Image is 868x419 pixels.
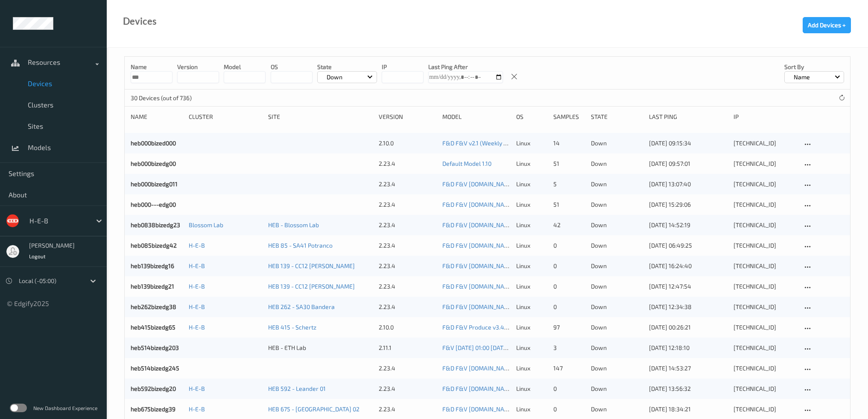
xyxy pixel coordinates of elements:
p: Sort by [784,63,844,71]
div: HEB - ETH Lab [268,344,373,352]
a: HEB 675 - [GEOGRAPHIC_DATA] 02 [268,405,359,413]
a: H-E-B [189,303,205,310]
div: 42 [553,221,585,229]
div: 51 [553,200,585,209]
div: 0 [553,282,585,291]
div: 0 [553,262,585,270]
a: heb000bizedg00 [131,160,176,167]
p: linux [516,384,547,393]
p: linux [516,405,547,413]
a: F&D F&V [DOMAIN_NAME] [DATE] 16:30 [442,405,550,413]
div: Name [131,113,183,121]
a: heb000bizedg011 [131,180,178,188]
div: 2.23.4 [379,282,436,291]
a: F&D F&V [DOMAIN_NAME] (Daily) [DATE] 16:30 [DATE] 16:30 Auto Save [442,364,632,372]
a: heb139bizedg16 [131,262,174,269]
p: model [224,63,266,71]
a: HEB 262 - SA30 Bandera [268,303,335,310]
p: down [591,405,643,413]
div: [DATE] 14:52:19 [649,221,728,229]
p: linux [516,139,547,147]
a: F&D F&V [DOMAIN_NAME] (weekly Mon) [DATE] 23:30 [DATE] 23:30 Auto Save [442,180,653,188]
a: H-E-B [189,405,205,413]
div: 2.23.4 [379,364,436,373]
div: State [591,113,643,121]
a: heb085bizedg42 [131,242,177,249]
div: Model [442,113,510,121]
div: OS [516,113,547,121]
div: Devices [123,17,157,26]
div: [TECHNICAL_ID] [734,303,796,311]
a: H-E-B [189,324,205,331]
div: [TECHNICAL_ID] [734,180,796,188]
a: HEB 415 - Schertz [268,324,316,331]
p: linux [516,221,547,229]
div: [DATE] 18:34:21 [649,405,728,413]
div: [TECHNICAL_ID] [734,364,796,373]
div: [DATE] 13:07:40 [649,180,728,188]
a: Blossom Lab [189,221,223,228]
div: [DATE] 12:34:38 [649,303,728,311]
p: Down [324,73,345,81]
div: [DATE] 13:56:32 [649,384,728,393]
div: Last Ping [649,113,728,121]
div: Site [268,113,373,121]
p: down [591,384,643,393]
div: [TECHNICAL_ID] [734,200,796,209]
a: HEB 85 - SA41 Potranco [268,242,333,249]
div: [TECHNICAL_ID] [734,384,796,393]
p: down [591,159,643,168]
a: heb000bized000 [131,139,176,147]
a: heb262bizedg38 [131,303,176,310]
div: 2.23.4 [379,262,436,270]
p: Name [791,73,813,81]
div: [DATE] 15:29:06 [649,200,728,209]
a: HEB 592 - Leander 01 [268,385,326,392]
div: [TECHNICAL_ID] [734,282,796,291]
a: heb514bizedg245 [131,364,179,372]
p: linux [516,159,547,168]
div: version [379,113,436,121]
div: 51 [553,159,585,168]
a: HEB 139 - CC12 [PERSON_NAME] [268,262,355,269]
a: heb514bizedg203 [131,344,179,351]
div: [TECHNICAL_ID] [734,241,796,250]
a: F&D F&V [DOMAIN_NAME] (Daily) [DATE] 16:30 [DATE] 16:30 Auto Save [442,242,632,249]
div: 147 [553,364,585,373]
p: linux [516,241,547,250]
div: 97 [553,323,585,332]
div: 0 [553,241,585,250]
div: 2.23.4 [379,180,436,188]
button: Add Devices + [803,17,851,33]
p: IP [382,63,424,71]
div: 2.23.4 [379,384,436,393]
div: 2.23.4 [379,303,436,311]
div: 2.10.0 [379,323,436,332]
a: H-E-B [189,242,205,249]
p: Name [131,63,172,71]
a: Default Model 1.10 [442,160,491,167]
a: F&D F&V [DOMAIN_NAME] (Daily) [DATE] 16:30 [DATE] 16:30 Auto Save [442,221,632,228]
div: [DATE] 12:18:10 [649,344,728,352]
div: 3 [553,344,585,352]
div: 14 [553,139,585,147]
a: heb675bizedg39 [131,405,175,413]
p: linux [516,200,547,209]
div: ip [734,113,796,121]
a: F&D F&V [DOMAIN_NAME] (Daily) [DATE] 16:30 [442,303,568,310]
div: 2.23.4 [379,405,436,413]
p: down [591,241,643,250]
a: F&D F&V [DOMAIN_NAME] (Daily) [DATE] 16:30 [DATE] 16:30 Auto Save [442,201,632,208]
div: [TECHNICAL_ID] [734,159,796,168]
div: [TECHNICAL_ID] [734,262,796,270]
a: F&D F&V [DOMAIN_NAME] [DATE] 16:30 [442,262,550,269]
div: 5 [553,180,585,188]
p: Last Ping After [428,63,503,71]
div: [TECHNICAL_ID] [734,405,796,413]
p: linux [516,303,547,311]
p: down [591,139,643,147]
div: [DATE] 09:15:34 [649,139,728,147]
p: down [591,282,643,291]
div: [TECHNICAL_ID] [734,139,796,147]
p: version [177,63,219,71]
